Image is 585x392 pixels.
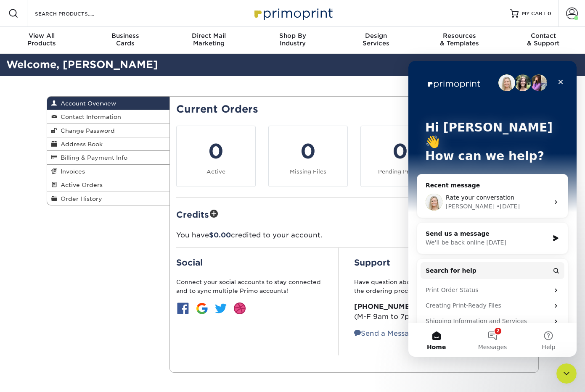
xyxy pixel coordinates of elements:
[47,97,170,110] a: Account Overview
[354,302,532,322] p: (M-F 9am to 7pm EST)
[334,27,418,54] a: DesignServices
[251,4,335,22] img: Primoprint
[354,278,532,295] p: Have question about an order or need help assistance with the ordering process? We’re here to help:
[418,32,502,47] div: & Templates
[57,141,103,147] span: Address Book
[334,32,418,39] span: Design
[167,32,251,39] span: Direct Mail
[167,32,251,47] div: Marketing
[182,136,250,166] div: 0
[408,61,577,357] iframe: Intercom live chat
[57,195,102,202] span: Order History
[57,127,115,134] span: Change Password
[354,329,418,337] a: Send a Message
[206,168,225,175] small: Active
[47,178,170,192] a: Active Orders
[209,231,231,239] span: $0.00
[274,136,342,166] div: 0
[251,32,334,47] div: Industry
[378,168,422,175] small: Pending Proofs
[268,126,348,187] a: 0 Missing Files
[57,100,116,107] span: Account Overview
[34,8,116,18] input: SEARCH PRODUCTS.....
[176,258,323,268] h2: Social
[57,154,127,161] span: Billing & Payment Info
[360,126,440,187] a: 0 Pending Proofs
[176,302,190,315] img: btn-facebook.jpg
[354,258,532,268] h2: Support
[354,303,423,310] strong: [PHONE_NUMBER]
[176,208,532,221] h2: Credits
[556,363,577,384] iframe: Intercom live chat
[47,151,170,164] a: Billing & Payment Info
[290,168,326,175] small: Missing Files
[84,32,167,39] span: Business
[548,11,551,16] span: 0
[57,168,85,175] span: Invoices
[501,32,585,47] div: & Support
[47,165,170,178] a: Invoices
[57,113,121,120] span: Contact Information
[176,126,256,187] a: 0 Active
[47,192,170,205] a: Order History
[176,278,323,295] p: Connect your social accounts to stay connected and to sync multiple Primo accounts!
[57,182,103,188] span: Active Orders
[522,10,546,17] span: MY CART
[84,32,167,47] div: Cards
[418,32,502,39] span: Resources
[47,110,170,124] a: Contact Information
[47,124,170,137] a: Change Password
[334,32,418,47] div: Services
[366,136,434,166] div: 0
[501,27,585,54] a: Contact& Support
[176,230,532,240] p: You have credited to your account.
[214,302,228,315] img: btn-twitter.jpg
[167,27,251,54] a: Direct MailMarketing
[47,137,170,151] a: Address Book
[195,302,209,315] img: btn-google.jpg
[84,27,167,54] a: BusinessCards
[501,32,585,39] span: Contact
[418,27,502,54] a: Resources& Templates
[251,32,334,39] span: Shop By
[233,302,246,315] img: btn-dribbble.jpg
[176,103,532,116] h2: Current Orders
[251,27,334,54] a: Shop ByIndustry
